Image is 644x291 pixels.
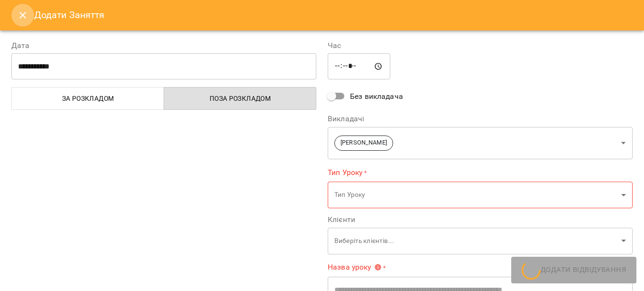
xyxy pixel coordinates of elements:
span: За розкладом [18,93,158,104]
div: [PERSON_NAME] [328,126,633,159]
label: Дата [11,42,316,49]
div: Тип Уроку [328,182,633,209]
label: Тип Уроку [328,167,633,178]
h6: Додати Заняття [34,8,633,22]
span: Поза розкладом [170,93,311,104]
div: Виберіть клієнтів... [328,227,633,254]
svg: Вкажіть назву уроку або виберіть клієнтів [374,263,382,271]
label: Викладачі [328,115,633,123]
button: За розкладом [11,87,164,110]
span: Назва уроку [328,263,382,271]
p: Виберіть клієнтів... [334,236,617,246]
button: Close [11,4,34,27]
span: [PERSON_NAME] [335,138,393,147]
button: Поза розкладом [164,87,316,110]
label: Клієнти [328,216,633,223]
p: Тип Уроку [334,190,617,200]
label: Час [328,42,633,49]
span: Без викладача [350,91,403,102]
